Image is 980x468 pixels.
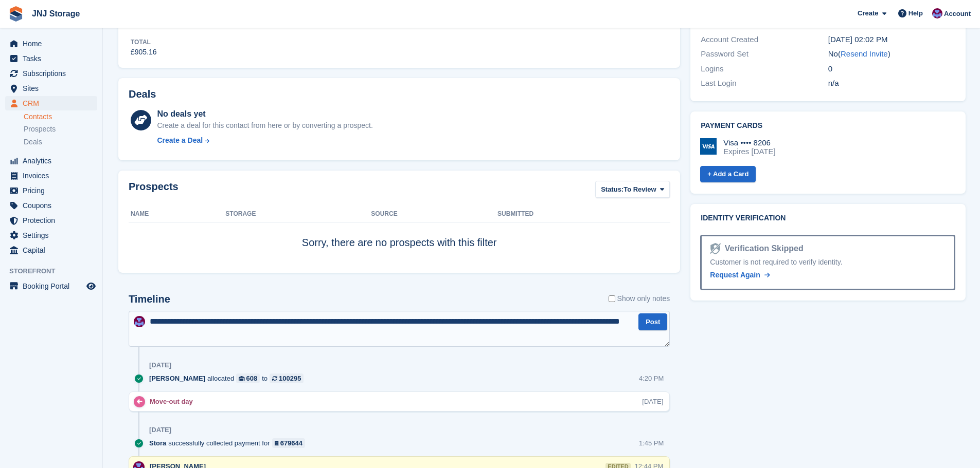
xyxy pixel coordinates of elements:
[24,124,97,135] a: Prospects
[23,51,84,66] span: Tasks
[157,135,372,146] a: Create a Deal
[28,5,84,22] a: JNJ Storage
[24,137,42,147] span: Deals
[23,96,84,110] span: CRM
[700,138,717,155] img: Visa Logo
[828,78,955,89] div: n/a
[134,316,145,327] img: Jonathan Scrase
[131,38,157,47] div: Total
[23,169,84,183] span: Invoices
[595,181,670,198] button: Status: To Review
[24,137,97,147] a: Deals
[5,228,97,242] a: menu
[5,51,97,66] a: menu
[5,66,97,81] a: menu
[150,397,198,406] div: Move-out day
[24,112,97,122] a: Contacts
[270,373,304,383] a: 100295
[701,48,828,60] div: Password Set
[5,183,97,198] a: menu
[5,81,97,96] a: menu
[23,228,84,242] span: Settings
[23,36,84,51] span: Home
[149,361,171,369] div: [DATE]
[225,206,371,222] th: Storage
[5,169,97,183] a: menu
[129,293,170,305] h2: Timeline
[131,47,157,58] div: £905.16
[5,154,97,168] a: menu
[701,63,828,75] div: Logins
[5,243,97,257] a: menu
[710,257,946,268] div: Customer is not required to verify identity.
[828,63,955,75] div: 0
[302,237,497,248] span: Sorry, there are no prospects with this filter
[721,242,804,255] div: Verification Skipped
[85,280,97,292] a: Preview store
[932,8,942,18] img: Jonathan Scrase
[639,373,664,383] div: 4:20 PM
[638,313,667,330] button: Post
[279,373,301,383] div: 100295
[828,48,955,60] div: No
[157,108,372,120] div: No deals yet
[371,206,497,222] th: Source
[129,181,179,200] h2: Prospects
[23,279,84,293] span: Booking Portal
[23,81,84,96] span: Sites
[23,66,84,81] span: Subscriptions
[701,78,828,89] div: Last Login
[5,198,97,213] a: menu
[710,243,720,254] img: Identity Verification Ready
[5,96,97,110] a: menu
[701,214,955,222] h2: Identity verification
[609,293,670,304] label: Show only notes
[157,120,372,131] div: Create a deal for this contact from here or by converting a prospect.
[710,271,760,279] span: Request Again
[944,9,971,19] span: Account
[24,124,56,134] span: Prospects
[5,279,97,293] a: menu
[841,49,888,58] a: Resend Invite
[149,438,166,448] span: Stora
[642,397,663,406] div: [DATE]
[5,36,97,51] a: menu
[236,373,260,383] a: 608
[723,138,775,147] div: Visa •••• 8206
[700,166,756,183] a: + Add a Card
[280,438,302,448] div: 679644
[609,293,615,304] input: Show only notes
[701,122,955,130] h2: Payment cards
[908,8,923,18] span: Help
[149,426,171,434] div: [DATE]
[129,206,225,222] th: Name
[23,154,84,168] span: Analytics
[838,49,890,58] span: ( )
[5,213,97,228] a: menu
[23,198,84,213] span: Coupons
[129,88,156,100] h2: Deals
[497,206,670,222] th: Submitted
[149,373,205,383] span: [PERSON_NAME]
[623,184,656,195] span: To Review
[9,266,102,276] span: Storefront
[601,184,623,195] span: Status:
[710,270,770,280] a: Request Again
[23,213,84,228] span: Protection
[828,34,955,46] div: [DATE] 02:02 PM
[858,8,878,18] span: Create
[701,34,828,46] div: Account Created
[23,183,84,198] span: Pricing
[157,135,203,146] div: Create a Deal
[723,147,775,156] div: Expires [DATE]
[639,438,664,448] div: 1:45 PM
[149,438,310,448] div: successfully collected payment for
[149,373,309,383] div: allocated to
[246,373,258,383] div: 608
[8,6,24,22] img: stora-icon-8386f47178a22dfd0bd8f6a31ec36ba5ce8667c1dd55bd0f319d3a0aa187defe.svg
[23,243,84,257] span: Capital
[272,438,306,448] a: 679644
